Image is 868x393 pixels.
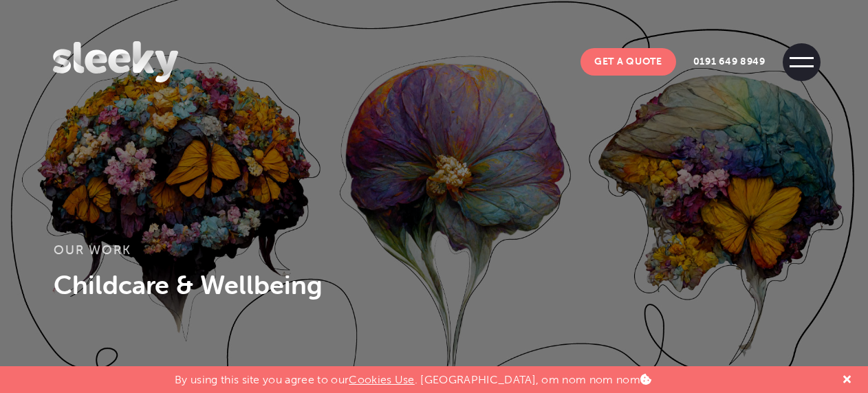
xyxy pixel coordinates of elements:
[54,269,323,301] span: Childcare & Wellbeing
[175,366,651,386] p: By using this site you agree to our . [GEOGRAPHIC_DATA], om nom nom nom
[53,41,178,82] img: Sleeky Web Design Newcastle
[581,48,676,76] a: Get A Quote
[54,242,131,258] a: Our Work
[349,373,415,386] a: Cookies Use
[680,48,779,76] a: 0191 649 8949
